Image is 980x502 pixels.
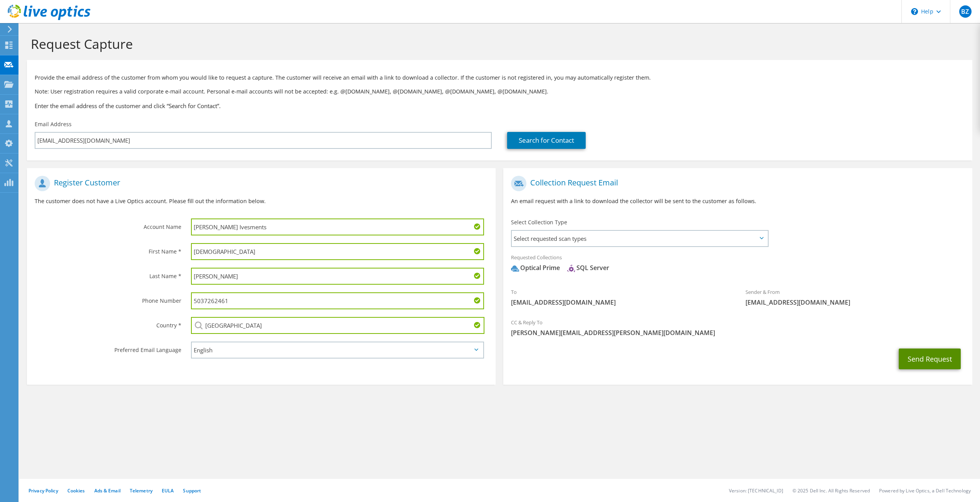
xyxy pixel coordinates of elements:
div: SQL Server [567,264,609,272]
a: Search for Contact [507,132,586,149]
a: Cookies [67,487,85,494]
a: Ads & Email [94,487,121,494]
h1: Collection Request Email [511,176,960,191]
div: Requested Collections [503,249,972,280]
a: Privacy Policy [28,487,58,494]
span: Select requested scan types [512,231,767,246]
svg: \n [911,8,918,15]
div: Optical Prime [511,264,560,272]
div: Sender & From [738,284,972,310]
p: Provide the email address of the customer from whom you would like to request a capture. The cust... [35,73,965,82]
button: Send Request [899,349,961,369]
label: Account Name [35,218,181,231]
a: Telemetry [130,487,152,494]
a: EULA [162,487,174,494]
div: To [503,284,738,310]
div: CC & Reply To [503,314,972,341]
h3: Enter the email address of the customer and click “Search for Contact”. [35,102,965,110]
li: Powered by Live Optics, a Dell Technology [879,487,971,494]
h1: Register Customer [35,176,484,191]
h1: Request Capture [31,36,965,52]
li: © 2025 Dell Inc. All Rights Reserved [792,487,870,494]
p: The customer does not have a Live Optics account. Please fill out the information below. [35,197,488,205]
span: BZ [959,5,972,18]
p: Note: User registration requires a valid corporate e-mail account. Personal e-mail accounts will ... [35,87,965,96]
label: Phone Number [35,292,181,305]
li: Version: [TECHNICAL_ID] [729,487,783,494]
span: [PERSON_NAME][EMAIL_ADDRESS][PERSON_NAME][DOMAIN_NAME] [511,329,964,337]
label: First Name * [35,243,181,255]
span: [EMAIL_ADDRESS][DOMAIN_NAME] [745,298,965,307]
label: Email Address [35,120,72,128]
label: Country * [35,317,181,329]
a: Support [183,487,201,494]
label: Last Name * [35,268,181,280]
label: Select Collection Type [511,218,567,226]
span: [EMAIL_ADDRESS][DOMAIN_NAME] [511,298,730,307]
label: Preferred Email Language [35,342,181,354]
p: An email request with a link to download the collector will be sent to the customer as follows. [511,197,964,205]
